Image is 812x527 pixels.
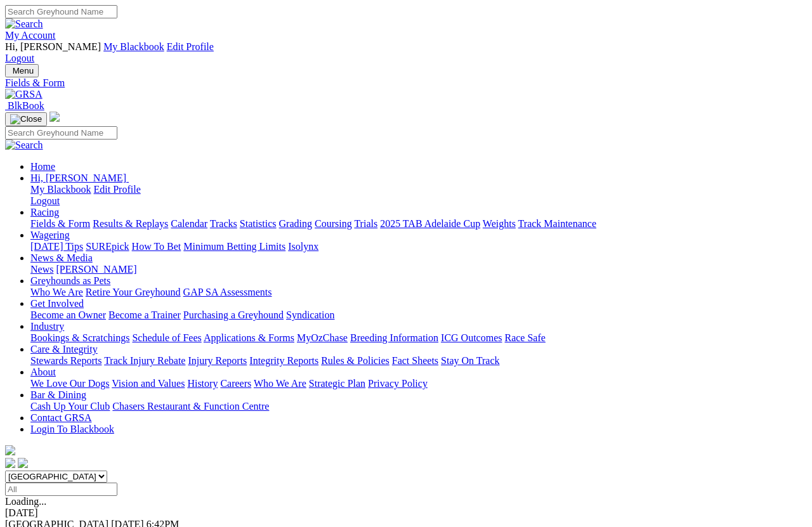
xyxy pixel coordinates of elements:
[5,41,101,52] span: Hi, [PERSON_NAME]
[30,332,807,344] div: Industry
[112,401,269,412] a: Chasers Restaurant & Function Centre
[5,445,15,455] img: logo-grsa-white.png
[321,355,390,366] a: Rules & Policies
[286,309,334,320] a: Syndication
[93,218,168,229] a: Results & Replays
[5,126,117,140] input: Search
[30,287,83,297] a: Who We Are
[30,264,53,275] a: News
[30,389,86,400] a: Bar & Dining
[30,207,59,218] a: Racing
[167,41,214,52] a: Edit Profile
[30,241,807,252] div: Wagering
[30,264,807,275] div: News & Media
[30,309,807,321] div: Get Involved
[30,309,106,320] a: Become an Owner
[86,241,129,252] a: SUREpick
[30,184,807,207] div: Hi, [PERSON_NAME]
[5,64,39,77] button: Toggle navigation
[8,100,44,111] span: BlkBook
[183,241,285,252] a: Minimum Betting Limits
[240,218,277,229] a: Statistics
[279,218,312,229] a: Grading
[30,424,114,434] a: Login To Blackbook
[5,30,56,41] a: My Account
[30,355,101,366] a: Stewards Reports
[5,458,15,468] img: facebook.svg
[30,378,109,389] a: We Love Our Dogs
[5,496,46,507] span: Loading...
[49,112,60,122] img: logo-grsa-white.png
[187,378,218,389] a: History
[5,77,807,89] a: Fields & Form
[354,218,377,229] a: Trials
[309,378,365,389] a: Strategic Plan
[518,218,596,229] a: Track Maintenance
[112,378,185,389] a: Vision and Values
[30,241,83,252] a: [DATE] Tips
[30,355,807,367] div: Care & Integrity
[30,344,98,355] a: Care & Integrity
[188,355,247,366] a: Injury Reports
[30,378,807,389] div: About
[171,218,207,229] a: Calendar
[315,218,352,229] a: Coursing
[10,114,42,124] img: Close
[30,195,60,206] a: Logout
[30,401,110,412] a: Cash Up Your Club
[5,89,43,100] img: GRSA
[18,458,28,468] img: twitter.svg
[132,332,201,343] a: Schedule of Fees
[30,184,91,195] a: My Blackbook
[5,18,43,30] img: Search
[30,161,55,172] a: Home
[380,218,480,229] a: 2025 TAB Adelaide Cup
[30,401,807,412] div: Bar & Dining
[30,332,129,343] a: Bookings & Scratchings
[30,367,56,377] a: About
[30,218,807,230] div: Racing
[483,218,516,229] a: Weights
[5,100,44,111] a: BlkBook
[13,66,34,75] span: Menu
[5,507,807,519] div: [DATE]
[220,378,251,389] a: Careers
[368,378,428,389] a: Privacy Policy
[254,378,306,389] a: Who We Are
[30,275,110,286] a: Greyhounds as Pets
[249,355,318,366] a: Integrity Reports
[441,332,502,343] a: ICG Outcomes
[30,218,90,229] a: Fields & Form
[56,264,136,275] a: [PERSON_NAME]
[5,53,34,63] a: Logout
[288,241,318,252] a: Isolynx
[30,172,129,183] a: Hi, [PERSON_NAME]
[30,412,91,423] a: Contact GRSA
[183,287,272,297] a: GAP SA Assessments
[392,355,438,366] a: Fact Sheets
[108,309,181,320] a: Become a Trainer
[5,140,43,151] img: Search
[5,483,117,496] input: Select date
[30,172,126,183] span: Hi, [PERSON_NAME]
[5,41,807,64] div: My Account
[86,287,181,297] a: Retire Your Greyhound
[30,252,93,263] a: News & Media
[183,309,284,320] a: Purchasing a Greyhound
[350,332,438,343] a: Breeding Information
[94,184,141,195] a: Edit Profile
[132,241,181,252] a: How To Bet
[30,230,70,240] a: Wagering
[103,41,164,52] a: My Blackbook
[204,332,294,343] a: Applications & Forms
[441,355,499,366] a: Stay On Track
[297,332,348,343] a: MyOzChase
[504,332,545,343] a: Race Safe
[30,287,807,298] div: Greyhounds as Pets
[5,112,47,126] button: Toggle navigation
[30,321,64,332] a: Industry
[104,355,185,366] a: Track Injury Rebate
[210,218,237,229] a: Tracks
[5,5,117,18] input: Search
